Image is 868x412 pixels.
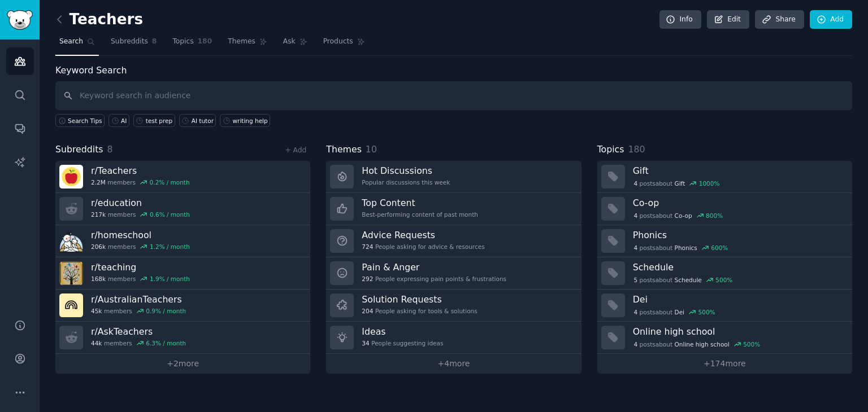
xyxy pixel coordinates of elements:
span: 217k [91,211,106,218]
a: r/AustralianTeachers45kmembers0.9% / month [55,290,310,322]
a: r/homeschool206kmembers1.2% / month [55,225,310,257]
h3: Phonics [633,229,844,241]
a: Share [755,10,804,29]
a: Edit [707,10,749,29]
a: AI [108,114,129,127]
h3: Schedule [633,261,844,273]
img: homeschool [59,229,83,253]
a: Ideas34People suggesting ideas [326,322,581,354]
span: 180 [198,37,212,47]
span: Gift [675,179,685,187]
h2: Teachers [55,11,143,29]
a: r/teaching168kmembers1.9% / month [55,257,310,290]
div: post s about [633,275,734,285]
span: Topics [172,37,193,47]
span: Dei [675,308,684,316]
a: Ask [279,33,311,56]
h3: Co-op [633,197,844,209]
a: Search [55,33,99,56]
div: members [91,339,186,347]
a: Products [319,33,369,56]
span: Themes [228,37,255,47]
a: + Add [285,146,306,154]
label: Keyword Search [55,65,127,76]
span: Search [59,37,83,47]
a: Themes [224,33,271,56]
span: Online high school [675,340,730,348]
span: 8 [152,37,157,47]
h3: Pain & Anger [362,261,506,273]
div: writing help [232,117,267,125]
a: Hot DiscussionsPopular discussions this week [326,161,581,193]
div: 500 % [715,276,732,284]
div: People expressing pain points & frustrations [362,275,506,283]
span: Phonics [675,244,697,252]
a: Advice Requests724People asking for advice & resources [326,225,581,257]
a: Add [810,10,852,29]
h3: Gift [633,165,844,177]
a: Schedule5postsaboutSchedule500% [597,257,852,290]
h3: r/ teaching [91,261,190,273]
div: post s about [633,243,729,253]
span: Ask [283,37,296,47]
span: Schedule [675,276,702,284]
a: AI tutor [179,114,216,127]
span: Subreddits [111,37,148,47]
span: Products [323,37,353,47]
span: 4 [633,179,637,187]
div: 800 % [706,212,723,220]
div: members [91,307,186,315]
input: Keyword search in audience [55,81,852,110]
div: People asking for advice & resources [362,243,484,251]
a: r/AskTeachers44kmembers6.3% / month [55,322,310,354]
div: 1000 % [699,179,720,187]
div: 1.9 % / month [150,275,190,283]
img: Teachers [59,165,83,189]
span: 4 [633,308,637,316]
a: test prep [133,114,175,127]
div: post s about [633,307,717,317]
a: Phonics4postsaboutPhonics600% [597,225,852,257]
div: AI [121,117,127,125]
span: Search Tips [68,117,102,125]
a: Online high school4postsaboutOnline high school500% [597,322,852,354]
span: 45k [91,307,102,315]
a: +4more [326,354,581,374]
span: 206k [91,243,106,251]
h3: r/ Teachers [91,165,190,177]
a: +174more [597,354,852,374]
a: writing help [220,114,270,127]
a: Pain & Anger292People expressing pain points & frustrations [326,257,581,290]
h3: r/ AskTeachers [91,326,186,338]
div: 600 % [711,244,728,252]
h3: Advice Requests [362,229,484,241]
img: AustralianTeachers [59,293,83,317]
div: Best-performing content of past month [362,211,478,218]
div: AI tutor [192,117,214,125]
a: r/education217kmembers0.6% / month [55,193,310,225]
div: post s about [633,211,724,221]
div: 500 % [743,340,760,348]
div: members [91,275,190,283]
div: test prep [146,117,172,125]
h3: Online high school [633,326,844,338]
span: 34 [362,339,369,347]
span: 10 [366,144,377,155]
div: Popular discussions this week [362,178,450,186]
div: members [91,178,190,186]
span: 4 [633,212,637,220]
div: 500 % [698,308,715,316]
div: post s about [633,339,761,349]
button: Search Tips [55,114,105,127]
span: 8 [107,144,113,155]
div: People asking for tools & solutions [362,307,477,315]
a: Dei4postsaboutDei500% [597,290,852,322]
a: Co-op4postsaboutCo-op800% [597,193,852,225]
a: r/Teachers2.2Mmembers0.2% / month [55,161,310,193]
a: Subreddits8 [107,33,160,56]
a: Info [659,10,701,29]
span: 204 [362,307,373,315]
span: Co-op [675,212,692,220]
span: 724 [362,243,373,251]
span: 180 [628,144,645,155]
